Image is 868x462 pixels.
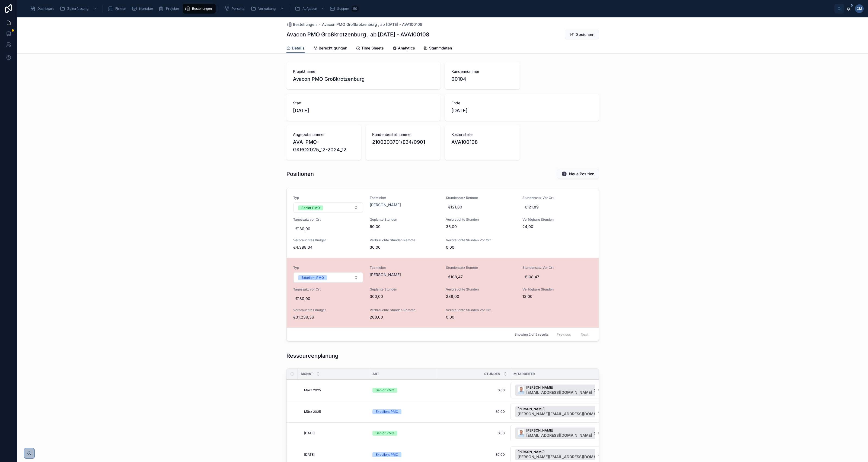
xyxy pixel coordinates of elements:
[28,4,58,14] a: Dashboard
[370,272,401,277] a: [PERSON_NAME]
[518,454,604,460] span: [PERSON_NAME][EMAIL_ADDRESS][DOMAIN_NAME]
[370,196,440,200] span: Teamleiter
[26,3,834,15] div: scrollable content
[328,4,360,14] a: Support50
[446,266,516,270] span: Stundensatz Remote
[222,4,249,14] a: Personal
[392,43,415,54] a: Analytics
[304,410,321,414] span: März 2025
[304,431,315,435] span: [DATE]
[372,388,435,393] a: Senior PMO
[293,308,363,312] span: Verbrauchtes Budget
[441,429,507,438] a: 6,00
[451,138,478,146] span: AVA100108
[304,410,366,414] a: März 2025
[443,410,505,414] span: 30,00
[304,388,366,392] a: März 2025
[372,431,435,436] a: Senior PMO
[293,245,363,250] span: €4.388,04
[515,406,612,417] button: Unselect 70
[446,308,516,312] span: Verbrauchte Stunden Vor Ort
[139,7,153,11] span: Kontakte
[301,275,324,280] div: Excellent PMO
[398,45,415,51] span: Analytics
[293,75,434,83] span: Avacon PMO Großkrotzenburg
[58,4,99,14] a: Zeiterfassung
[484,372,500,376] span: Stunden
[565,30,599,39] button: Speichern
[292,45,305,51] span: Details
[293,238,363,242] span: Verbrauchtes Budget
[513,372,535,376] span: Mitarbeiter
[293,69,434,74] span: Projektname
[286,352,338,360] h1: Ressourcenplanung
[293,22,317,27] span: Bestellungen
[302,7,317,11] span: Aufgaben
[515,385,600,396] button: Unselect 4
[130,4,157,14] a: Kontakte
[510,382,607,399] a: Select Button
[370,308,440,312] span: Verbrauchte Stunden Remote
[424,43,452,54] a: Stammdaten
[183,4,216,14] a: Bestellungen
[372,452,435,457] a: Excellent PMO
[322,22,422,27] a: Avacon PMO Großkrotzenburg , ab [DATE] - AVA100108
[293,287,363,292] span: Tagessatz vor Ort
[526,428,592,433] span: [PERSON_NAME]
[510,404,606,420] button: Select Button
[446,287,516,292] span: Verbrauchte Stunden
[370,314,440,320] span: 288,00
[258,7,276,11] span: Verwaltung
[376,388,394,393] div: Senior PMO
[115,7,126,11] span: Firmen
[372,138,434,146] span: 2100203701/E34/0901
[286,31,429,38] h1: Avacon PMO Großkrotzenburg , ab [DATE] - AVA100108
[301,205,320,210] div: Senior PMO
[372,372,379,376] span: Art
[157,4,183,14] a: Projekte
[249,4,286,14] a: Verwaltung
[370,294,440,299] span: 300,00
[293,314,363,320] span: €31.239,36
[370,217,440,222] span: Geplante Stunden
[376,431,394,436] div: Senior PMO
[286,170,314,178] h1: Positionen
[352,5,359,12] div: 50
[569,171,594,177] span: Neue Position
[441,407,507,416] a: 30,00
[526,433,592,438] span: [EMAIL_ADDRESS][DOMAIN_NAME]
[370,245,440,250] span: 36,00
[451,75,513,83] span: 00104
[857,7,862,11] span: CM
[293,4,328,14] a: Aufgaben
[443,431,505,435] span: 6,00
[510,403,607,420] a: Select Button
[313,43,347,54] a: Berechtigungen
[370,287,440,292] span: Geplante Stunden
[441,450,507,459] a: 30,00
[451,69,513,74] span: Kundennummer
[446,217,516,222] span: Verbrauchte Stunden
[526,385,592,390] span: [PERSON_NAME]
[37,7,54,11] span: Dashboard
[446,294,516,299] span: 288,00
[510,425,606,441] button: Select Button
[370,224,440,229] span: 60,00
[522,224,592,229] span: 24,00
[304,431,366,435] a: [DATE]
[518,407,604,411] span: [PERSON_NAME]
[443,388,505,392] span: 6,00
[441,386,507,395] a: 6,00
[510,382,606,398] button: Select Button
[304,452,366,457] a: [DATE]
[304,452,315,457] span: [DATE]
[515,427,600,439] button: Unselect 4
[192,7,212,11] span: Bestellungen
[232,7,245,11] span: Personal
[370,238,440,242] span: Verbrauchte Stunden Remote
[376,452,398,457] div: Excellent PMO
[370,202,401,208] span: [PERSON_NAME]
[518,411,604,417] span: [PERSON_NAME][EMAIL_ADDRESS][DOMAIN_NAME]
[448,274,514,280] span: €108,47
